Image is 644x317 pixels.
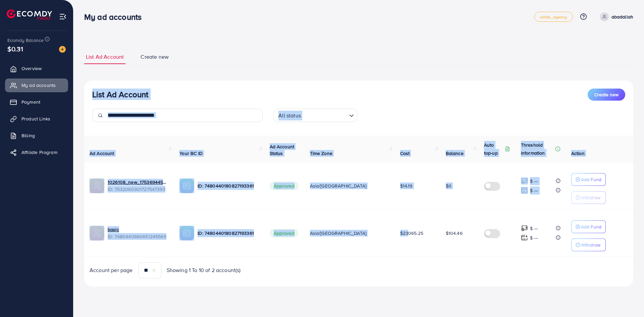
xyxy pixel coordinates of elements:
[108,226,169,240] div: <span class='underline'> basic</span></br>7480440660651245569
[179,226,194,241] img: ic-ba-acc.ded83a64.svg
[108,233,169,240] span: ID: 7480440660651245569
[270,143,294,157] span: Ad Account Status
[521,177,528,184] img: top-up amount
[534,12,573,22] a: white_agency
[108,179,169,186] a: 1026108_new_1753694455989
[581,194,600,202] p: Withdraw
[530,177,538,185] p: $ ---
[530,234,538,242] p: $ ---
[86,53,124,61] span: List Ad Account
[521,225,528,232] img: top-up amount
[597,12,633,21] a: abadallah
[270,229,299,237] span: Approved
[310,230,367,236] span: Asia/[GEOGRAPHIC_DATA]
[90,150,114,157] span: Ad Account
[581,241,600,249] p: Withdraw
[588,89,625,101] button: Create new
[310,182,367,189] span: Asia/[GEOGRAPHIC_DATA]
[108,186,169,193] span: ID: 7532060301727547393
[179,150,203,157] span: Your BC ID
[90,266,133,274] span: Account per page
[571,150,585,157] span: Action
[21,65,42,72] span: Overview
[198,182,259,190] p: ID: 7480440180827193361
[108,226,169,233] a: basic
[21,99,40,105] span: Payment
[273,109,357,122] div: Search for option
[92,90,148,99] h3: List Ad Account
[7,9,52,20] img: logo
[581,223,601,231] p: Add Fund
[7,37,44,44] span: Ecomdy Balance
[179,178,194,193] img: ic-ba-acc.ded83a64.svg
[446,150,464,157] span: Balance
[5,129,68,142] a: Billing
[21,82,56,89] span: My ad accounts
[270,181,299,190] span: Approved
[594,91,619,98] span: Create new
[303,109,346,120] input: Search for option
[90,226,104,241] img: ic-ads-acc.e4c84228.svg
[198,229,259,237] p: ID: 7480440180827193361
[84,12,147,22] h3: My ad accounts
[400,150,410,157] span: Cost
[530,224,538,232] p: $ ---
[5,62,68,75] a: Overview
[90,178,104,193] img: ic-ads-acc.e4c84228.svg
[571,239,606,251] button: Withdraw
[611,13,633,21] p: abadallah
[530,187,538,195] p: $ ---
[277,111,302,120] span: All status
[571,191,606,204] button: Withdraw
[446,230,463,236] span: $104.46
[581,175,601,183] p: Add Fund
[400,230,423,236] span: $23065.25
[7,44,23,54] span: $0.31
[5,146,68,159] a: Affiliate Program
[521,187,528,194] img: top-up amount
[21,149,57,156] span: Affiliate Program
[5,78,68,92] a: My ad accounts
[446,182,451,189] span: $0
[521,234,528,241] img: top-up amount
[21,115,50,122] span: Product Links
[21,132,35,139] span: Billing
[167,266,241,274] span: Showing 1 To 10 of 2 account(s)
[59,13,67,20] img: menu
[540,15,567,19] span: white_agency
[571,220,606,233] button: Add Fund
[141,53,169,61] span: Create new
[484,141,503,157] p: Auto top-up
[5,95,68,109] a: Payment
[59,46,66,53] img: image
[615,287,639,312] iframe: Chat
[521,141,554,157] p: Threshold information
[571,173,606,186] button: Add Fund
[108,179,169,193] div: <span class='underline'>1026108_new_1753694455989</span></br>7532060301727547393
[400,182,413,189] span: $14.19
[5,112,68,125] a: Product Links
[310,150,332,157] span: Time Zone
